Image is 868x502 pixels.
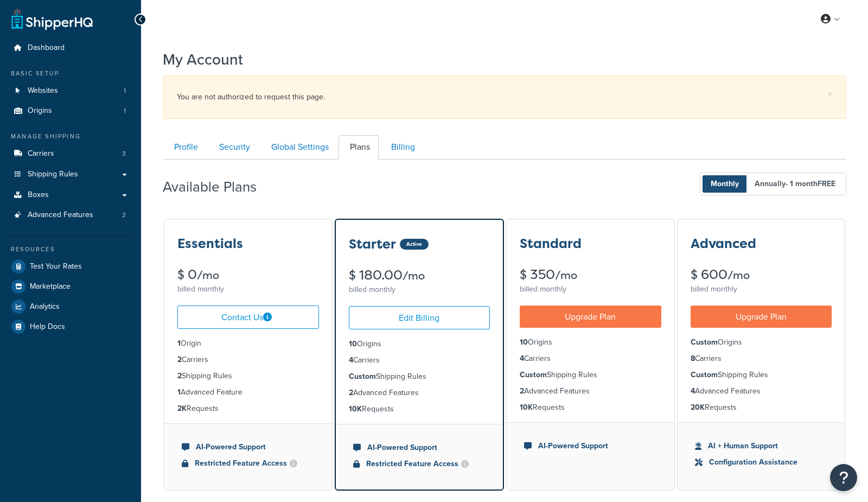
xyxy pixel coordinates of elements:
a: Contact Us [177,306,319,329]
a: Analytics [8,297,133,316]
h2: Available Plans [163,179,273,195]
strong: 2K [177,403,187,414]
div: Manage Shipping [8,132,133,141]
span: Websites [28,86,58,96]
li: AI-Powered Support [524,440,657,452]
h3: Starter [349,237,396,251]
strong: 2 [177,370,182,382]
a: Advanced Features 2 [8,205,133,225]
a: Plans [339,135,379,160]
div: billed monthly [177,282,319,297]
a: Shipping Rules [8,164,133,185]
small: /mo [197,268,219,283]
li: Carriers [520,353,661,365]
strong: 10K [520,402,533,413]
li: Shipping Rules [349,371,490,383]
li: Restricted Feature Access [353,458,486,470]
span: Test Your Rates [30,262,82,271]
a: Help Docs [8,317,133,336]
strong: 4 [349,354,353,366]
div: billed monthly [691,282,832,297]
a: Global Settings [260,135,337,160]
li: Carriers [349,354,490,366]
li: Advanced Feature [177,386,319,398]
li: AI + Human Support [695,440,828,452]
li: Origin [177,338,319,350]
li: Shipping Rules [520,369,661,381]
div: Active [400,239,429,250]
li: Carriers [691,353,832,365]
span: Dashboard [28,43,65,53]
a: Dashboard [8,38,133,58]
span: Origins [28,106,52,116]
strong: Custom [520,369,547,380]
strong: 1 [177,386,181,398]
a: Security [208,135,259,160]
a: Upgrade Plan [691,306,832,328]
h3: Advanced [691,237,756,251]
span: Annually [746,175,844,193]
li: Requests [520,402,661,414]
li: Restricted Feature Access [182,457,315,469]
div: billed monthly [349,282,490,297]
li: Origins [349,338,490,350]
div: $ 0 [177,268,319,282]
li: Requests [691,402,832,414]
span: Analytics [30,302,60,312]
li: Advanced Features [349,387,490,399]
strong: 2 [520,385,524,397]
span: Carriers [28,149,54,158]
li: Requests [349,403,490,415]
b: FREE [818,178,835,189]
a: Test Your Rates [8,257,133,276]
span: Shipping Rules [28,170,78,179]
li: Shipping Rules [177,370,319,382]
span: 3 [122,149,126,158]
span: 2 [122,211,126,220]
a: Profile [163,135,207,160]
a: Upgrade Plan [520,306,661,328]
li: Advanced Features [8,205,133,225]
li: Advanced Features [520,385,661,397]
strong: 2 [177,354,182,365]
li: AI-Powered Support [353,442,486,454]
li: Configuration Assistance [695,456,828,468]
li: Origins [520,336,661,348]
a: Marketplace [8,277,133,296]
strong: 2 [349,387,353,398]
h3: Standard [520,237,582,251]
span: 1 [124,86,126,96]
button: Monthly Annually- 1 monthFREE [700,173,846,195]
li: Requests [177,403,319,415]
li: Shipping Rules [691,369,832,381]
span: Help Docs [30,322,65,332]
button: Open Resource Center [830,464,857,491]
strong: Custom [691,336,718,348]
a: Billing [380,135,424,160]
small: /mo [555,268,577,283]
h3: Essentials [177,237,243,251]
div: billed monthly [520,282,661,297]
a: Boxes [8,185,133,205]
strong: 10K [349,403,362,415]
li: Origins [8,101,133,121]
span: Boxes [28,190,49,200]
div: $ 600 [691,268,832,282]
small: /mo [727,268,750,283]
div: $ 180.00 [349,269,490,282]
h1: My Account [163,49,243,70]
strong: Custom [691,369,718,380]
div: You are not authorized to request this page. [177,90,832,105]
a: × [828,90,832,98]
span: Advanced Features [28,211,93,220]
strong: 1 [177,338,181,349]
strong: 8 [691,353,695,364]
span: Monthly [703,175,747,193]
div: $ 350 [520,268,661,282]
